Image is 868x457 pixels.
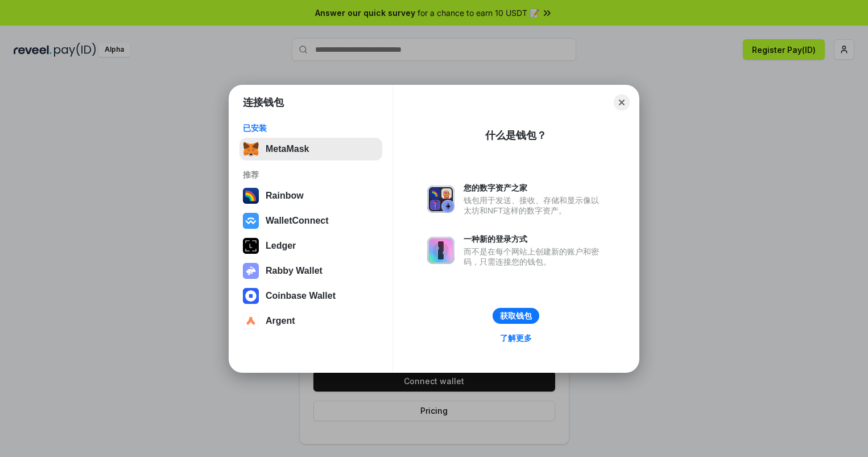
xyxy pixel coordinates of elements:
div: 已安装 [243,123,379,133]
img: svg+xml,%3Csvg%20width%3D%2228%22%20height%3D%2228%22%20viewBox%3D%220%200%2028%2028%22%20fill%3D... [243,313,259,329]
div: 您的数字资产之家 [464,183,605,193]
button: Rainbow [239,184,382,207]
img: svg+xml,%3Csvg%20xmlns%3D%22http%3A%2F%2Fwww.w3.org%2F2000%2Fsvg%22%20width%3D%2228%22%20height%3... [243,238,259,254]
div: Rainbow [266,191,304,201]
img: svg+xml,%3Csvg%20xmlns%3D%22http%3A%2F%2Fwww.w3.org%2F2000%2Fsvg%22%20fill%3D%22none%22%20viewBox... [243,263,259,279]
button: Coinbase Wallet [239,285,382,307]
div: 一种新的登录方式 [464,234,605,244]
div: WalletConnect [266,216,329,226]
div: Coinbase Wallet [266,291,336,301]
div: Ledger [266,241,296,251]
img: svg+xml,%3Csvg%20width%3D%2228%22%20height%3D%2228%22%20viewBox%3D%220%200%2028%2028%22%20fill%3D... [243,288,259,304]
h1: 连接钱包 [243,96,284,109]
div: 了解更多 [500,333,532,343]
img: svg+xml,%3Csvg%20width%3D%22120%22%20height%3D%22120%22%20viewBox%3D%220%200%20120%20120%22%20fil... [243,188,259,204]
div: 而不是在每个网站上创建新的账户和密码，只需连接您的钱包。 [464,246,605,267]
button: 获取钱包 [493,308,539,324]
div: 钱包用于发送、接收、存储和显示像以太坊和NFT这样的数字资产。 [464,195,605,216]
button: Close [614,94,630,110]
div: Argent [266,316,295,326]
a: 了解更多 [493,331,539,345]
div: Rabby Wallet [266,266,323,276]
div: MetaMask [266,144,309,154]
button: Ledger [239,234,382,257]
div: 什么是钱包？ [485,129,547,142]
button: MetaMask [239,138,382,160]
img: svg+xml,%3Csvg%20fill%3D%22none%22%20height%3D%2233%22%20viewBox%3D%220%200%2035%2033%22%20width%... [243,141,259,157]
img: svg+xml,%3Csvg%20xmlns%3D%22http%3A%2F%2Fwww.w3.org%2F2000%2Fsvg%22%20fill%3D%22none%22%20viewBox... [427,237,454,264]
button: Rabby Wallet [239,260,382,282]
button: Argent [239,310,382,332]
img: svg+xml,%3Csvg%20xmlns%3D%22http%3A%2F%2Fwww.w3.org%2F2000%2Fsvg%22%20fill%3D%22none%22%20viewBox... [427,186,454,213]
button: WalletConnect [239,209,382,232]
div: 推荐 [243,170,379,180]
img: svg+xml,%3Csvg%20width%3D%2228%22%20height%3D%2228%22%20viewBox%3D%220%200%2028%2028%22%20fill%3D... [243,213,259,229]
div: 获取钱包 [500,311,532,321]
